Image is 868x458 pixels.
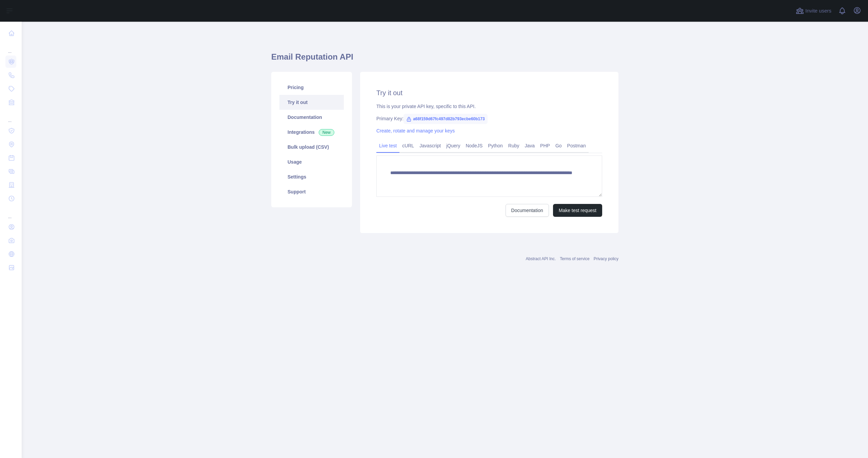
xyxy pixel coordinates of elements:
span: Invite users [805,7,831,15]
a: NodeJS [463,140,485,151]
button: Invite users [794,5,833,16]
div: ... [5,41,16,54]
a: Settings [279,169,344,184]
a: Postman [565,140,589,151]
a: Privacy policy [594,256,618,261]
a: cURL [399,140,417,151]
button: Make test request [553,204,602,217]
a: Documentation [279,110,344,125]
h2: Try it out [376,88,602,98]
a: Documentation [506,204,549,217]
a: Usage [279,154,344,169]
a: Abstract API Inc. [526,256,556,261]
a: jQuery [443,140,463,151]
a: Create, rotate and manage your keys [376,128,455,133]
div: ... [5,110,16,123]
a: Try it out [279,95,344,110]
a: Bulk upload (CSV) [279,140,344,154]
a: Ruby [506,140,522,151]
a: PHP [537,140,553,151]
a: Javascript [417,140,443,151]
a: Python [485,140,506,151]
a: Terms of service [560,256,589,261]
div: Primary Key: [376,115,602,122]
h1: Email Reputation API [271,51,618,68]
div: ... [5,206,16,220]
span: New [319,129,334,136]
a: Live test [376,140,399,151]
a: Pricing [279,80,344,95]
a: Java [522,140,538,151]
a: Go [553,140,565,151]
div: This is your private API key, specific to this API. [376,103,602,110]
span: a68f159d67fc497d82b793ecbe60b173 [403,114,488,124]
a: Support [279,184,344,199]
a: Integrations New [279,125,344,140]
